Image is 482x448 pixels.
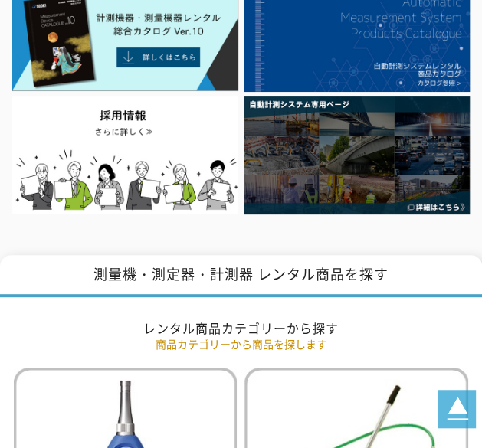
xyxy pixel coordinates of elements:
h2: レンタル商品カテゴリーから探す [10,320,473,336]
p: 商品カテゴリーから商品を探します [10,336,473,352]
img: SOOKI recruit [12,96,239,214]
img: 自動計測システム専用ページ [244,96,471,214]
